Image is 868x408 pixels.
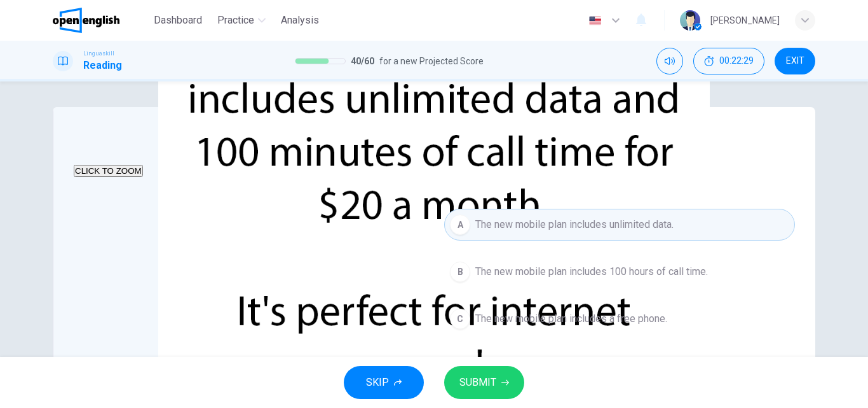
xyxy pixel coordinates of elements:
[83,49,114,58] span: Linguaskill
[212,9,271,32] button: Practice
[344,366,424,399] button: SKIP
[775,48,815,74] button: EXIT
[693,48,764,74] button: 00:22:29
[217,13,254,28] span: Practice
[83,58,122,73] h1: Reading
[719,56,754,66] span: 00:22:29
[450,215,470,235] div: A
[53,8,119,33] img: OpenEnglish logo
[680,10,700,31] img: Profile picture
[149,9,207,32] button: Dashboard
[154,13,202,28] span: Dashboard
[710,13,780,28] div: [PERSON_NAME]
[450,262,470,282] div: B
[459,374,496,391] span: SUBMIT
[587,16,603,25] img: en
[351,53,374,69] span: 40 / 60
[444,209,795,241] button: AThe new mobile plan includes unlimited data.
[475,264,708,279] span: The new mobile plan includes 100 hours of call time.
[444,256,795,288] button: BThe new mobile plan includes 100 hours of call time.
[786,56,804,66] span: EXIT
[379,53,484,69] span: for a new Projected Score
[53,8,149,33] a: OpenEnglish logo
[444,366,524,399] button: SUBMIT
[475,217,674,232] span: The new mobile plan includes unlimited data.
[656,48,683,74] div: Mute
[444,303,795,335] button: CThe new mobile plan includes a free phone.
[276,9,324,32] button: Analysis
[475,311,667,327] span: The new mobile plan includes a free phone.
[450,309,470,329] div: C
[281,13,319,28] span: Analysis
[693,48,764,74] div: Hide
[366,374,389,391] span: SKIP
